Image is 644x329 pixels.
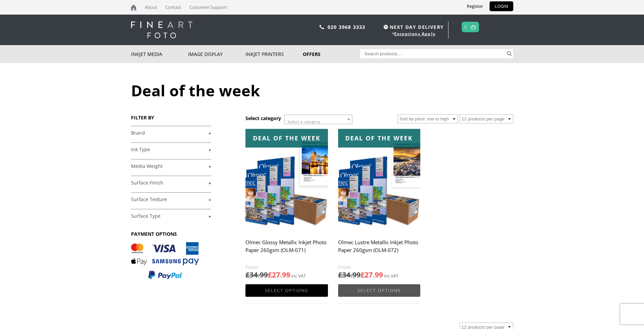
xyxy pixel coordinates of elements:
a: LOGIN [490,1,513,11]
span: NEXT DAY DELIVERY [382,23,444,31]
div: Deal of the week [338,129,420,148]
a: Inkjet Printers [245,45,303,63]
bdi: 34.99 [245,270,268,279]
a: 020 3968 3333 [328,24,366,30]
a: + [131,180,211,186]
h3: PAYMENT OPTIONS [131,231,211,237]
img: basket.svg [471,25,476,29]
bdi: 34.99 [338,270,361,279]
a: + [131,196,211,203]
a: Select options for “Olmec Glossy Metallic Inkjet Photo Paper 260gsm (OLM-071)” [245,284,328,297]
span: £ [268,270,272,279]
a: Deal of the week Olmec Lustre Metallic Inkjet Photo Paper 260gsm (OLM-072) £34.99£27.99 [338,129,420,280]
h3: FILTER BY [131,114,211,121]
h4: Surface Finish [131,176,211,189]
h2: Olmec Glossy Metallic Inkjet Photo Paper 260gsm (OLM-071) [245,236,328,263]
img: Olmec Glossy Metallic Inkjet Photo Paper 260gsm (OLM-071) [245,129,328,232]
a: 0 [464,22,467,32]
span: £ [338,270,342,279]
img: logo-white.svg [131,21,192,38]
select: Shop order [398,114,458,123]
h4: Surface Type [131,209,211,222]
a: Offers [303,45,360,63]
a: Select options for “Olmec Lustre Metallic Inkjet Photo Paper 260gsm (OLM-072)” [338,284,420,297]
h3: Select category [245,115,281,121]
button: Search [505,49,513,58]
span: £ [361,270,365,279]
img: Olmec Lustre Metallic Inkjet Photo Paper 260gsm (OLM-072) [338,129,420,232]
input: Search products… [360,49,505,58]
img: time.svg [384,25,388,29]
a: + [131,130,211,136]
span: £ [245,270,250,279]
a: + [131,213,211,219]
h4: Media Weight [131,159,211,173]
a: + [131,147,211,153]
h4: Surface Texture [131,192,211,206]
bdi: 27.99 [268,270,290,279]
span: Select a category [288,119,320,124]
bdi: 27.99 [361,270,383,279]
a: Inkjet Media [131,45,188,63]
a: Image Display [188,45,245,63]
h1: Deal of the week [131,80,513,101]
img: PAYMENT OPTIONS [131,242,199,280]
h2: Olmec Lustre Metallic Inkjet Photo Paper 260gsm (OLM-072) [338,236,420,263]
a: Deal of the week Olmec Glossy Metallic Inkjet Photo Paper 260gsm (OLM-071) £34.99£27.99 [245,129,328,280]
a: Register [462,1,488,11]
a: Exceptions Apply [394,31,436,37]
div: Deal of the week [245,129,328,148]
h4: Ink Type [131,142,211,156]
a: + [131,163,211,170]
img: phone.svg [319,25,324,29]
h4: Brand [131,126,211,139]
